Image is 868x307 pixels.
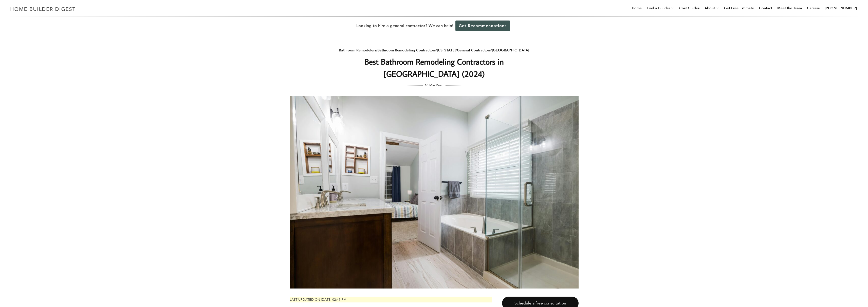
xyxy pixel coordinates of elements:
[457,48,491,52] a: General Contractors
[492,48,529,52] a: [GEOGRAPHIC_DATA]
[290,297,492,302] p: Last updated on [DATE] 02:41 pm
[8,4,78,14] img: Home Builder Digest
[455,21,510,31] a: Get Recommendations
[339,48,376,52] a: Bathroom Remodelers
[437,48,456,52] a: [US_STATE]
[333,55,535,80] h1: Best Bathroom Remodeling Contractors in [GEOGRAPHIC_DATA] (2024)
[333,47,535,53] div: / / / /
[377,48,436,52] a: Bathroom Remodeling Contractors
[425,82,444,88] span: 10 Min Read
